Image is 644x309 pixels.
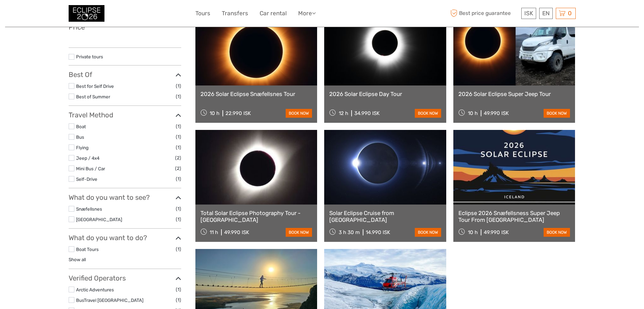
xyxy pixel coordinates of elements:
a: Private tours [76,54,103,59]
span: (1) [176,122,181,130]
a: Jeep / 4x4 [76,155,99,161]
a: Mini Bus / Car [76,166,105,171]
span: (1) [176,286,181,293]
a: Arctic Adventures [76,287,114,292]
div: 34.990 ISK [354,110,380,116]
a: Best of Summer [76,94,110,99]
a: Show all [69,257,86,262]
a: book now [415,109,441,118]
a: Total Solar Eclipse Photography Tour - [GEOGRAPHIC_DATA] [200,210,312,224]
h3: What do you want to see? [69,193,181,201]
h3: Travel Method [69,111,181,119]
a: 2026 Solar Eclipse Super Jeep Tour [458,91,570,97]
span: (1) [176,245,181,253]
div: 22.990 ISK [225,110,251,116]
a: Boat Tours [76,247,99,252]
a: [GEOGRAPHIC_DATA] [76,217,122,222]
h3: Best Of [69,71,181,79]
a: book now [286,109,312,118]
a: More [298,8,316,18]
div: 49.990 ISK [224,229,249,235]
div: 49.990 ISK [484,229,509,235]
a: book now [544,228,570,237]
a: Car rental [260,8,287,18]
span: ISK [524,10,533,17]
span: (1) [176,175,181,183]
span: (1) [176,143,181,151]
div: 49.990 ISK [484,110,509,116]
span: 12 h [339,110,348,116]
span: 10 h [468,229,478,235]
span: 3 h 30 m [339,229,360,235]
span: (1) [176,205,181,213]
a: book now [544,109,570,118]
a: 2026 Solar Eclipse Snæfellsnes Tour [200,91,312,97]
span: (2) [175,154,181,162]
span: 10 h [468,110,478,116]
span: 11 h [210,229,218,235]
span: (1) [176,82,181,90]
span: (1) [176,133,181,141]
span: (1) [176,93,181,100]
a: Bus [76,134,84,140]
a: Boat [76,124,86,129]
a: 2026 Solar Eclipse Day Tour [329,91,441,97]
a: Tours [195,8,210,18]
a: Best for Self Drive [76,83,114,89]
a: Flying [76,145,89,150]
a: Eclipse 2026 Snæfellsness Super Jeep Tour From [GEOGRAPHIC_DATA] [458,210,570,224]
span: (1) [176,215,181,223]
span: (1) [176,296,181,304]
a: Snæfellsnes [76,206,102,212]
a: Self-Drive [76,176,97,182]
img: 3312-44506bfc-dc02-416d-ac4c-c65cb0cf8db4_logo_small.jpg [69,5,104,22]
div: 14.990 ISK [366,229,390,235]
h3: Verified Operators [69,274,181,282]
div: EN [539,8,553,19]
a: Solar Eclipse Cruise from [GEOGRAPHIC_DATA] [329,210,441,224]
h3: Price [69,23,181,31]
a: book now [286,228,312,237]
a: book now [415,228,441,237]
span: Best price guarantee [449,8,520,19]
span: (2) [175,165,181,172]
span: 0 [567,10,573,17]
a: Transfers [222,8,248,18]
a: BusTravel [GEOGRAPHIC_DATA] [76,297,143,303]
span: 10 h [210,110,219,116]
h3: What do you want to do? [69,234,181,242]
